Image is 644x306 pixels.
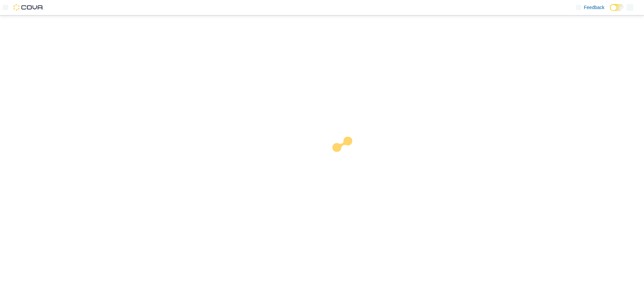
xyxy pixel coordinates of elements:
[584,4,604,11] span: Feedback
[322,132,372,182] img: cova-loader
[610,4,624,11] input: Dark Mode
[13,4,44,11] img: Cova
[610,11,610,11] span: Dark Mode
[573,1,607,14] a: Feedback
